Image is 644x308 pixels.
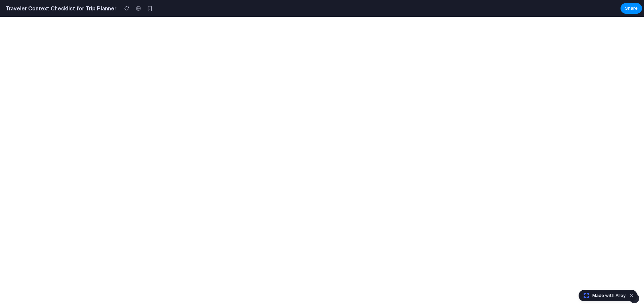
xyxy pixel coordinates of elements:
[628,292,636,300] button: Dismiss watermark
[592,292,626,299] span: Made with Alloy
[625,5,638,12] span: Share
[621,3,642,14] button: Share
[579,292,626,299] a: Made with Alloy
[3,4,116,12] h2: Traveler Context Checklist for Trip Planner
